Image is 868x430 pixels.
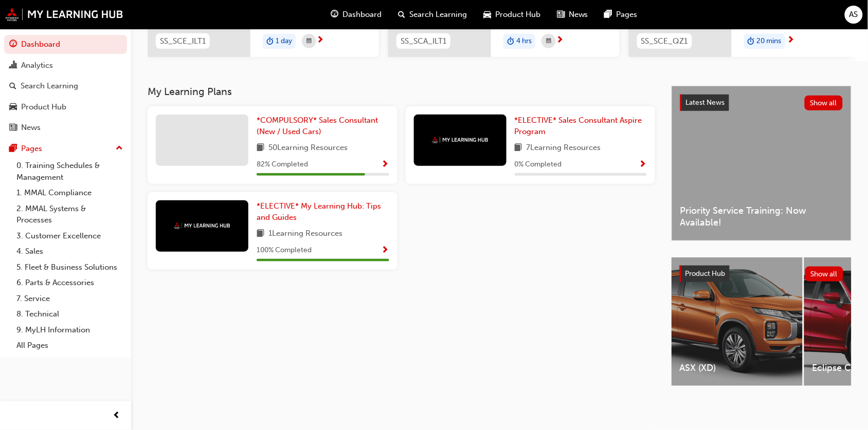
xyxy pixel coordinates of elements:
[432,137,489,143] img: mmal
[639,158,647,171] button: Show Progress
[398,8,405,21] span: search-icon
[680,266,843,282] a: Product HubShow all
[5,8,123,21] img: mmal
[12,338,127,353] a: All Pages
[257,245,312,256] span: 100 % Completed
[515,116,642,137] span: *ELECTIVE* Sales Consultant Aspire Program
[9,82,16,91] span: search-icon
[401,35,446,47] span: SS_SCA_ILT1
[12,306,127,322] a: 8. Technical
[113,409,121,422] span: prev-icon
[12,158,127,185] a: 0. Training Schedules & Management
[21,122,41,134] div: News
[148,86,655,98] h3: My Learning Plans
[4,56,127,75] a: Analytics
[685,269,726,278] span: Product Hub
[639,160,647,170] span: Show Progress
[569,9,588,21] span: News
[4,118,127,137] a: News
[21,80,78,92] div: Search Learning
[322,4,390,25] a: guage-iconDashboard
[257,201,381,222] span: *ELECTIVE* My Learning Hub: Tips and Guides
[21,60,53,71] div: Analytics
[257,142,264,155] span: book-icon
[4,139,127,158] button: Pages
[9,123,17,133] span: news-icon
[21,101,66,113] div: Product Hub
[757,35,782,47] span: 20 mins
[605,8,612,21] span: pages-icon
[507,35,514,48] span: duration-icon
[12,185,127,201] a: 1. MMAL Compliance
[641,35,688,47] span: SS_SCE_QZ1
[21,143,42,155] div: Pages
[12,259,127,275] a: 5. Fleet & Business Solutions
[516,35,532,47] span: 4 hrs
[12,244,127,259] a: 4. Sales
[12,228,127,244] a: 3. Customer Excellence
[557,8,565,21] span: news-icon
[266,35,274,48] span: duration-icon
[160,35,206,47] span: SS_SCE_ILT1
[483,8,491,21] span: car-icon
[9,144,17,154] span: pages-icon
[382,246,389,255] span: Show Progress
[515,142,522,155] span: book-icon
[4,33,127,139] button: DashboardAnalyticsSearch LearningProduct HubNews
[680,205,843,228] span: Priority Service Training: Now Available!
[849,9,858,21] span: AS
[12,275,127,291] a: 6. Parts & Accessories
[527,142,601,155] span: 7 Learning Resources
[475,4,549,25] a: car-iconProduct Hub
[9,61,17,70] span: chart-icon
[268,142,348,155] span: 50 Learning Resources
[672,257,803,386] a: ASX (XD)
[805,267,844,282] button: Show all
[4,77,127,96] a: Search Learning
[680,95,843,111] a: Latest NewsShow all
[9,103,17,112] span: car-icon
[515,115,647,138] a: *ELECTIVE* Sales Consultant Aspire Program
[549,4,596,25] a: news-iconNews
[316,36,324,45] span: next-icon
[390,4,475,25] a: search-iconSearch Learning
[672,86,852,241] a: Latest NewsShow allPriority Service Training: Now Available!
[748,35,755,48] span: duration-icon
[12,201,127,228] a: 2. MMAL Systems & Processes
[409,9,467,21] span: Search Learning
[515,159,562,171] span: 0 % Completed
[845,6,863,24] button: AS
[382,158,389,171] button: Show Progress
[4,35,127,54] a: Dashboard
[382,160,389,170] span: Show Progress
[268,228,342,240] span: 1 Learning Resources
[116,142,123,155] span: up-icon
[257,116,378,137] span: *COMPULSORY* Sales Consultant (New / Used Cars)
[342,9,382,21] span: Dashboard
[495,9,540,21] span: Product Hub
[12,291,127,307] a: 7. Service
[257,115,389,138] a: *COMPULSORY* Sales Consultant (New / Used Cars)
[306,35,312,48] span: calendar-icon
[787,36,795,45] span: next-icon
[556,36,564,45] span: next-icon
[12,322,127,338] a: 9. MyLH Information
[331,8,338,21] span: guage-icon
[257,200,389,223] a: *ELECTIVE* My Learning Hub: Tips and Guides
[9,40,17,49] span: guage-icon
[680,362,794,374] span: ASX (XD)
[805,96,843,110] button: Show all
[596,4,646,25] a: pages-iconPages
[546,35,551,48] span: calendar-icon
[382,244,389,257] button: Show Progress
[4,98,127,117] a: Product Hub
[257,228,264,240] span: book-icon
[686,98,725,107] span: Latest News
[617,9,638,21] span: Pages
[174,222,230,229] img: mmal
[276,35,292,47] span: 1 day
[257,159,308,171] span: 82 % Completed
